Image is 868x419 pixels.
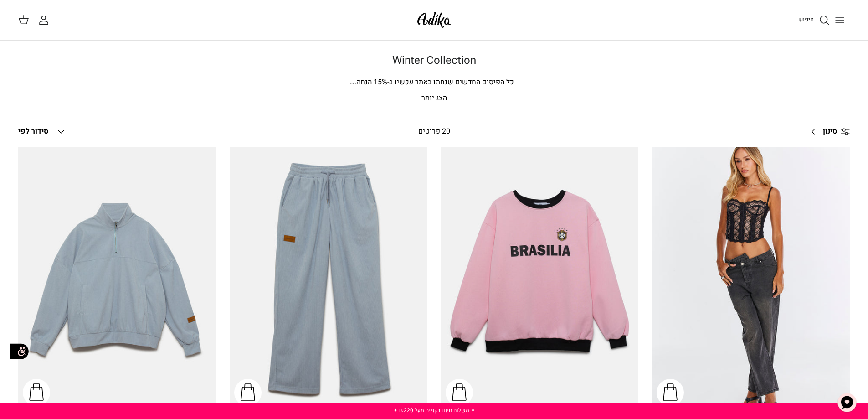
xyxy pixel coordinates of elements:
[374,77,382,88] span: 15
[652,147,850,411] a: ג׳ינס All Or Nothing קריס-קרוס | BOYFRIEND
[830,10,850,30] button: Toggle menu
[805,121,850,143] a: סינון
[115,54,753,67] h1: Winter Collection
[18,126,48,137] span: סידור לפי
[115,93,753,104] p: הצג יותר
[338,126,530,138] div: 20 פריטים
[18,147,216,411] a: סווטשירט City Strolls אוברסייז
[441,147,639,411] a: סווטשירט Brazilian Kid
[387,77,514,88] span: כל הפיסים החדשים שנחתו באתר עכשיו ב-
[798,15,830,26] a: חיפוש
[7,339,32,364] img: accessibility_icon02.svg
[833,389,861,416] button: צ'אט
[393,406,475,414] a: ✦ משלוח חינם בקנייה מעל ₪220 ✦
[823,126,837,138] span: סינון
[349,77,387,88] span: % הנחה.
[798,15,814,24] span: חיפוש
[415,9,453,31] img: Adika IL
[230,147,427,411] a: מכנסי טרנינג City strolls
[38,15,53,26] a: החשבון שלי
[18,122,67,142] button: סידור לפי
